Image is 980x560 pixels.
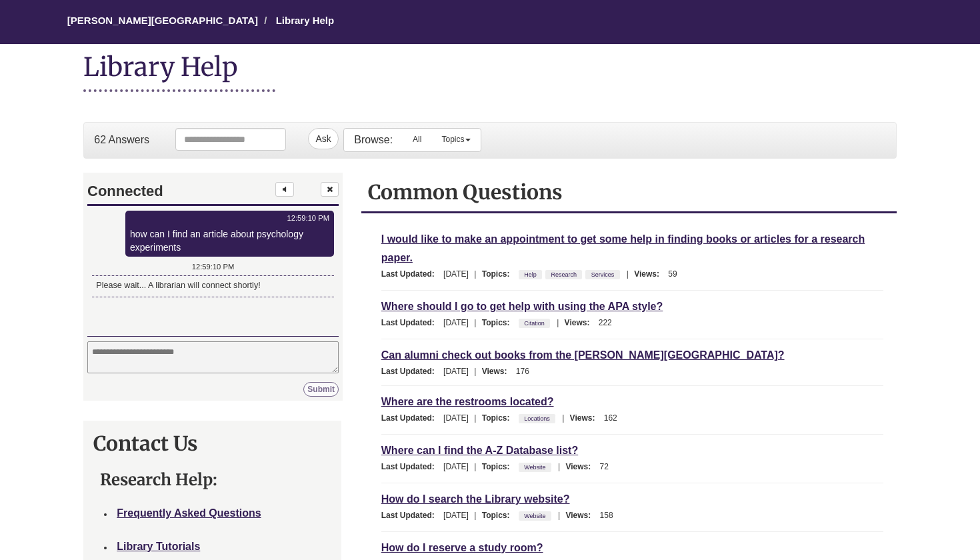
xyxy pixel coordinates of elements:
[471,269,479,279] span: |
[94,133,149,147] p: 62 Answers
[93,431,331,456] h2: Contact Us
[634,269,666,279] span: Views:
[482,462,517,471] span: Topics:
[84,173,342,400] iframe: Chat Widget
[276,15,335,26] a: Library Help
[482,318,517,327] span: Topics:
[516,367,529,376] span: 176
[403,129,431,150] a: All
[381,462,441,471] span: Last Updated:
[117,541,200,552] a: Library Tutorials
[623,269,632,279] span: |
[482,511,517,520] span: Topics:
[519,413,559,423] ul: Topics:
[381,231,865,265] a: I would like to make an appointment to get some help in finding books or articles for a research ...
[100,469,217,490] strong: Research Help:
[381,443,578,458] a: Where can I find the A-Z Database list?
[431,129,481,150] a: Topics
[443,269,469,279] span: [DATE]
[599,318,612,327] span: 222
[519,269,623,279] ul: Topics:
[381,299,663,314] a: Where should I go to get help with using the APA style?
[117,507,261,519] a: Frequently Asked Questions
[471,462,479,471] span: |
[471,367,479,376] span: |
[381,491,570,507] a: How do I search the Library website?
[522,509,547,523] a: Website
[482,269,517,279] span: Topics:
[471,511,479,520] span: |
[354,133,393,147] p: Browse:
[443,318,469,327] span: [DATE]
[600,511,613,520] span: 158
[381,269,441,279] span: Last Updated:
[443,462,469,471] span: [DATE]
[565,511,597,520] span: Views:
[519,318,553,327] ul: Topics:
[519,511,555,520] ul: Topics:
[83,51,275,92] h1: Library Help
[83,173,341,401] div: Chat Widget
[519,462,555,471] ul: Topics:
[565,462,597,471] span: Views:
[381,511,441,520] span: Last Updated:
[381,367,441,376] span: Last Updated:
[555,511,563,520] span: |
[570,413,602,423] span: Views:
[381,540,543,555] a: How do I reserve a study room?
[522,267,539,282] a: Help
[381,394,554,409] a: Where are the restrooms located?
[668,269,677,279] span: 59
[381,347,785,363] a: Can alumni check out books from the [PERSON_NAME][GEOGRAPHIC_DATA]?
[443,511,469,520] span: [DATE]
[471,318,479,327] span: |
[600,462,609,471] span: 72
[565,318,597,327] span: Views:
[522,411,552,426] a: Locations
[471,413,479,423] span: |
[219,209,255,223] button: Submit
[308,128,338,149] button: Ask
[67,15,258,26] a: [PERSON_NAME][GEOGRAPHIC_DATA]
[381,413,441,423] span: Last Updated:
[482,413,517,423] span: Topics:
[443,413,469,423] span: [DATE]
[522,316,547,331] a: Citation
[604,413,617,423] span: 162
[381,318,441,327] span: Last Updated:
[443,367,469,376] span: [DATE]
[482,367,514,376] span: Views:
[522,460,547,475] a: Website
[553,318,562,327] span: |
[555,462,563,471] span: |
[549,267,579,282] a: Research
[589,267,617,282] a: Services
[559,413,567,423] span: |
[368,179,890,205] h2: Common Questions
